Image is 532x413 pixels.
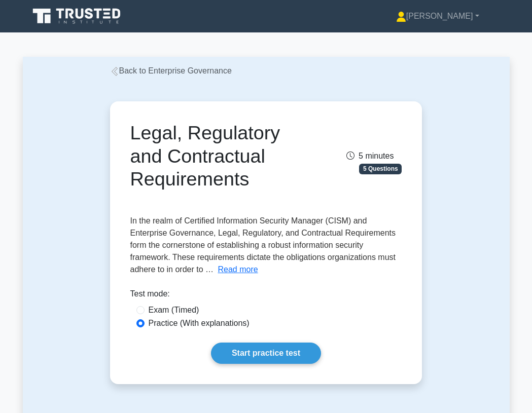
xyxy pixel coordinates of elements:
[110,66,232,75] a: Back to Enterprise Governance
[130,288,402,304] div: Test mode:
[149,317,250,329] label: Practice (With explanations)
[211,343,321,364] a: Start practice test
[346,152,394,160] span: 5 minutes
[359,164,402,174] span: 5 Questions
[130,122,307,191] h1: Legal, Regulatory and Contractual Requirements
[218,264,258,276] button: Read more
[372,6,504,26] a: [PERSON_NAME]
[149,304,199,316] label: Exam (Timed)
[130,216,396,274] span: In the realm of Certified Information Security Manager (CISM) and Enterprise Governance, Legal, R...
